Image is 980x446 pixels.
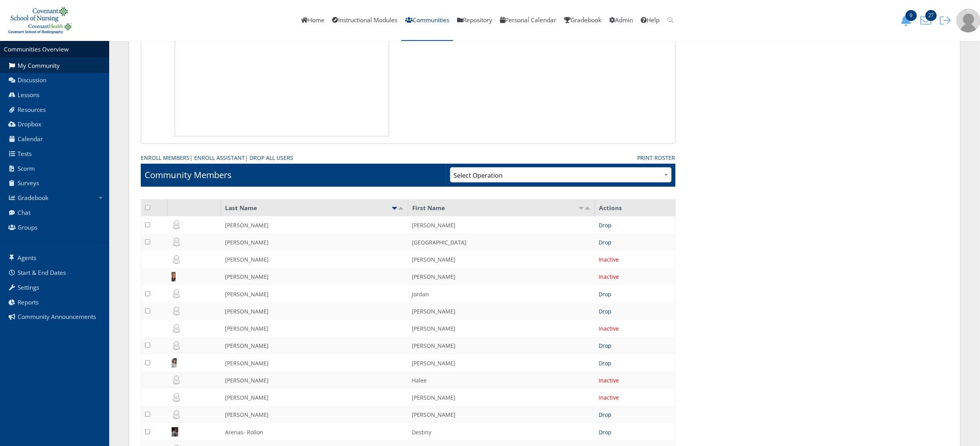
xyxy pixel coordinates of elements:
button: 27 [918,15,937,26]
a: Drop [599,342,612,349]
td: Last Name [221,199,408,216]
a: Drop [599,290,612,298]
a: Print Roster [638,154,675,162]
td: [PERSON_NAME] [408,268,595,285]
div: Inactive [599,324,671,333]
td: [PERSON_NAME] [221,372,408,389]
a: Drop [599,308,612,315]
td: [PERSON_NAME] [408,320,595,337]
td: [PERSON_NAME] [221,285,408,303]
td: Actions [595,199,675,216]
div: Inactive [599,376,671,384]
td: [PERSON_NAME] [408,389,595,406]
div: | | [141,154,626,162]
a: Drop [599,221,612,229]
a: Drop [599,359,612,367]
a: Enroll Members [141,154,190,162]
h1: Community Members [145,169,231,181]
td: First Name [408,199,595,216]
img: desc.png [398,207,404,210]
td: Arenas- Rollon [221,423,408,441]
a: 27 [918,16,937,24]
td: [PERSON_NAME] [408,303,595,320]
span: 27 [925,10,937,21]
td: [PERSON_NAME] [408,251,595,268]
td: [PERSON_NAME] [221,389,408,406]
img: asc.png [578,207,585,210]
td: [PERSON_NAME] [221,268,408,285]
td: [PERSON_NAME] [221,303,408,320]
td: Halee [408,372,595,389]
td: [PERSON_NAME] [408,354,595,372]
div: Inactive [599,255,671,264]
td: [PERSON_NAME] [408,406,595,423]
td: Destiny [408,423,595,441]
img: desc.png [585,207,591,210]
td: [PERSON_NAME] [221,337,408,354]
span: 0 [906,10,917,21]
a: Drop [599,411,612,418]
td: [GEOGRAPHIC_DATA] [408,234,595,251]
div: Inactive [599,273,671,281]
div: Inactive [599,393,671,402]
td: Jordan [408,285,595,303]
button: 0 [898,15,918,26]
td: [PERSON_NAME] [221,251,408,268]
img: asc_active.png [392,207,398,210]
td: [PERSON_NAME] [408,337,595,354]
a: Communities Overview [4,45,69,53]
td: [PERSON_NAME] [221,234,408,251]
a: Drop [599,239,612,246]
td: [PERSON_NAME] [221,406,408,423]
td: [PERSON_NAME] [221,320,408,337]
a: Drop All Users [250,154,293,162]
a: 0 [898,16,918,24]
td: [PERSON_NAME] [221,354,408,372]
a: Enroll Assistant [194,154,245,162]
a: Drop [599,428,612,436]
img: user-profile-default-picture.png [957,9,980,32]
td: [PERSON_NAME] [408,216,595,234]
td: [PERSON_NAME] [221,216,408,234]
